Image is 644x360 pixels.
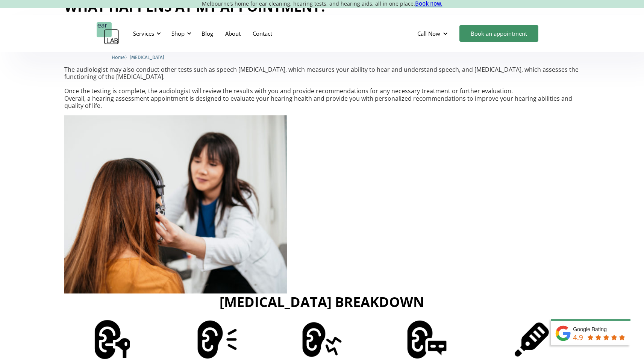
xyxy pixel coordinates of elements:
[112,53,125,61] a: Home
[112,54,125,60] span: Home
[171,30,185,37] div: Shop
[167,22,194,45] div: Shop
[97,22,119,45] a: home
[64,115,287,293] img: A hearing assessment appointment
[195,23,219,44] a: Blog
[411,22,456,45] div: Call Now
[64,23,579,109] p: A typical hearing assessment appointment usually begins with a discussion of your medical history...
[247,23,278,44] a: Contact
[130,54,164,60] span: [MEDICAL_DATA]
[129,22,163,45] div: Services
[130,53,164,61] a: [MEDICAL_DATA]
[133,30,154,37] div: Services
[459,25,538,42] a: Book an appointment
[112,53,130,61] li: 〉
[219,23,247,44] a: About
[417,30,440,37] div: Call Now
[220,293,424,311] h2: [MEDICAL_DATA] breakdown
